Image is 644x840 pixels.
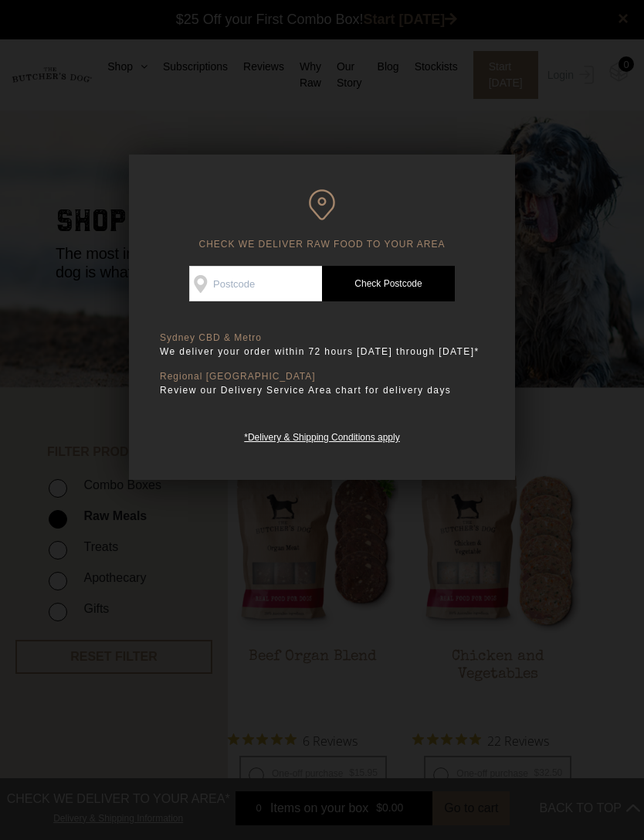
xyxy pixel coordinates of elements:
[322,266,455,301] a: Check Postcode
[189,266,322,301] input: Postcode
[160,189,484,250] h6: CHECK WE DELIVER RAW FOOD TO YOUR AREA
[160,332,484,344] p: Sydney CBD & Metro
[244,428,399,443] a: *Delivery & Shipping Conditions apply
[160,383,484,398] p: Review our Delivery Service Area chart for delivery days
[160,344,484,359] p: We deliver your order within 72 hours [DATE] through [DATE]*
[160,371,484,383] p: Regional [GEOGRAPHIC_DATA]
